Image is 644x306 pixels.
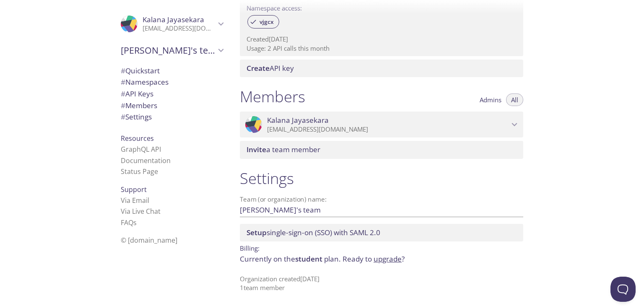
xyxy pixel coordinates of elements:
[114,10,230,38] div: Kalana Jayasekara
[114,111,230,123] div: Team Settings
[343,254,405,264] span: Ready to ?
[121,44,216,56] span: [PERSON_NAME]'s team
[374,254,402,264] a: upgrade
[247,63,294,73] span: API key
[121,89,153,99] span: API Keys
[121,185,147,194] span: Support
[121,112,125,122] span: #
[240,87,305,106] h1: Members
[240,224,523,241] div: Setup SSO
[121,167,158,176] a: Status Page
[247,35,517,44] p: Created [DATE]
[121,156,171,165] a: Documentation
[240,254,523,265] p: Currently on the plan.
[254,18,279,26] span: vjgcx
[121,77,169,87] span: Namespaces
[295,254,322,264] span: student
[121,196,149,205] a: Via Email
[121,101,157,110] span: Members
[247,44,517,53] p: Usage: 2 API calls this month
[114,88,230,100] div: API Keys
[114,100,230,112] div: Members
[240,112,523,137] div: Kalana Jayasekara
[240,275,523,293] p: Organization created [DATE] 1 team member
[506,93,523,106] button: All
[121,77,125,87] span: #
[240,196,327,202] label: Team (or organization) name:
[114,39,230,61] div: Kalana's team
[240,60,523,77] div: Create API Key
[121,236,177,245] span: © [DOMAIN_NAME]
[247,228,380,237] span: single-sign-on (SSO) with SAML 2.0
[121,101,125,110] span: #
[240,169,523,188] h1: Settings
[121,145,161,154] a: GraphQL API
[121,207,161,216] a: Via Live Chat
[240,141,523,158] div: Invite a team member
[121,218,137,227] a: FAQ
[121,89,125,99] span: #
[240,241,523,254] p: Billing:
[121,134,154,143] span: Resources
[247,63,270,73] span: Create
[247,15,279,29] div: vjgcx
[121,66,160,75] span: Quickstart
[121,112,152,122] span: Settings
[133,218,137,227] span: s
[475,93,506,106] button: Admins
[114,65,230,77] div: Quickstart
[247,145,320,154] span: a team member
[143,24,216,33] p: [EMAIL_ADDRESS][DOMAIN_NAME]
[121,66,125,75] span: #
[267,116,329,125] span: Kalana Jayasekara
[267,125,509,134] p: [EMAIL_ADDRESS][DOMAIN_NAME]
[610,277,636,302] iframe: Help Scout Beacon - Open
[143,15,204,24] span: Kalana Jayasekara
[114,76,230,88] div: Namespaces
[247,228,267,237] span: Setup
[247,145,266,154] span: Invite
